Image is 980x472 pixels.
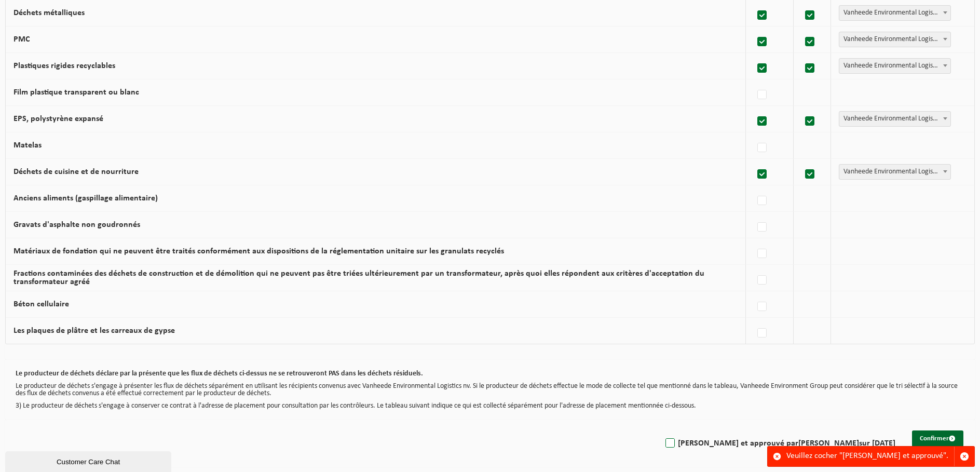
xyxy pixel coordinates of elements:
[839,112,950,126] span: Vanheede Environmental Logistics
[13,247,504,255] label: Matériaux de fondation qui ne peuvent être traités conformément aux dispositions de la réglementa...
[13,115,103,123] label: EPS, polystyrène expansé
[13,62,115,70] label: Plastiques rigides recyclables
[786,447,954,466] div: Veuillez cocher "[PERSON_NAME] et approuvé".
[13,194,158,203] label: Anciens aliments (gaspillage alimentaire)
[13,35,30,44] label: PMC
[16,402,964,410] p: 3) Le producteur de déchets s'engage à conserver ce contrat à l'adresse de placement pour consult...
[13,327,175,335] label: Les plaques de plâtre et les carreaux de gypse
[13,9,85,17] label: Déchets métalliques
[13,269,704,286] label: Fractions contaminées des déchets de construction et de démolition qui ne peuvent pas être triées...
[839,59,950,73] span: Vanheede Environmental Logistics
[663,436,895,451] label: [PERSON_NAME] et approuvé par sur [DATE]
[839,6,950,20] span: Vanheede Environmental Logistics
[13,168,139,176] label: Déchets de cuisine et de nourriture
[839,111,951,127] span: Vanheede Environmental Logistics
[13,221,140,229] label: Gravats d'asphalte non goudronnés
[798,439,859,448] strong: [PERSON_NAME]
[16,383,964,397] p: Le producteur de déchets s'engage à présenter les flux de déchets séparément en utilisant les réc...
[13,141,42,150] label: Matelas
[839,32,950,47] span: Vanheede Environmental Logistics
[912,430,963,447] button: Confirmer
[13,300,69,308] label: Béton cellulaire
[839,5,951,21] span: Vanheede Environmental Logistics
[13,88,139,97] label: Film plastique transparent ou blanc
[5,449,173,472] iframe: chat widget
[839,58,951,74] span: Vanheede Environmental Logistics
[839,165,950,179] span: Vanheede Environmental Logistics
[16,370,423,377] b: Le producteur de déchets déclare par la présente que les flux de déchets ci-dessus ne se retrouve...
